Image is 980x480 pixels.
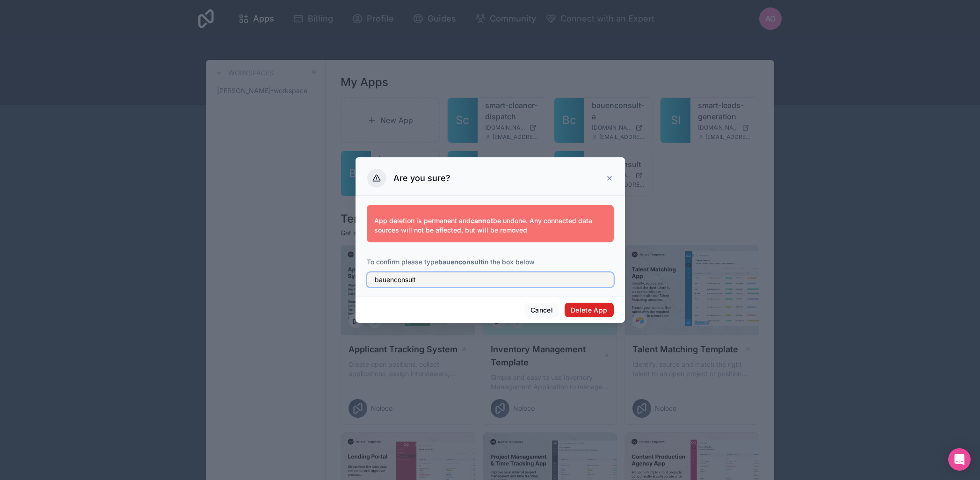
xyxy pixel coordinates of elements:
[393,173,450,184] h3: Are you sure?
[374,216,606,235] p: App deletion is permanent and be undone. Any connected data sources will not be affected, but wil...
[565,303,614,318] button: Delete App
[948,448,971,471] div: Open Intercom Messenger
[524,303,559,318] button: Cancel
[367,257,614,267] p: To confirm please type in the box below
[438,258,483,266] strong: bauenconsult
[471,217,493,225] strong: cannot
[367,272,614,287] input: bauenconsult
